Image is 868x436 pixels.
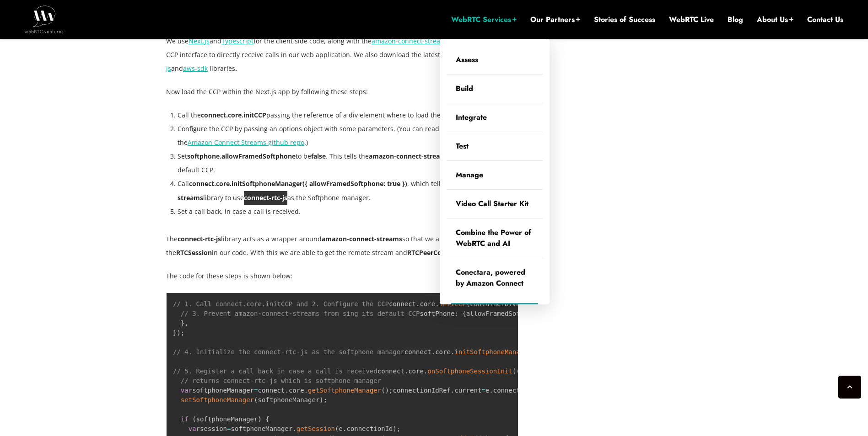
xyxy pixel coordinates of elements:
[424,367,427,375] span: .
[166,34,518,75] p: We use and for the client side code, along with the library for loading the CCP interface to dire...
[381,387,385,394] span: (
[407,248,469,257] strong: RTCPeerConnection
[462,310,466,317] span: {
[594,15,655,25] a: Stories of Success
[166,232,518,260] p: The library acts as a wrapper around so that we are able to access the in our code. With this we ...
[447,218,543,258] a: Combine the Power of WebRTC and AI
[481,387,485,394] span: =
[181,377,381,384] span: // returns connect-rtc-js which is softphone manager
[178,108,518,122] li: Call the passing the reference of a div element where to load the CCP on the DOM.
[431,348,435,356] span: .
[454,348,532,356] span: initSoftphoneManager
[177,329,180,336] span: )
[187,152,296,160] strong: softphone.allowFramedSoftphone
[183,64,208,73] a: aws-sdk
[385,387,389,394] span: )
[227,425,231,432] span: =
[447,132,543,160] a: Test
[512,367,516,375] span: (
[265,415,269,423] span: {
[178,205,518,218] li: Set a call back, in case a call is received.
[189,179,407,188] strong: connect.core.initSoftphoneManager({ allowFramedSoftphone: true })
[221,37,253,45] a: Typescript
[372,37,449,45] a: amazon-connect-streams
[166,50,512,73] a: connect-rtc-js
[173,329,177,336] span: }
[416,300,420,308] span: .
[254,396,258,404] span: (
[166,85,518,99] p: Now load the CCP within the Next.js app by following these steps:
[285,387,288,394] span: .
[297,425,335,432] span: getSession
[188,138,304,147] a: Amazon Connect Streams github repo
[235,64,237,73] strong: .
[201,111,266,119] strong: connect.core.initCCP
[244,193,287,202] strong: connect-rtc-js
[181,310,420,317] span: // 3. Prevent amazon-connect-streams from sing its default CCP
[447,46,543,74] a: Assess
[757,15,793,25] a: About Us
[173,367,377,375] span: // 5. Register a call back in case a call is received
[447,190,543,218] a: Video Call Starter Kit
[189,37,210,45] a: Next.js
[404,367,408,375] span: .
[322,234,402,243] strong: amazon-connect-streams
[311,152,326,160] strong: false
[181,387,192,394] span: var
[254,387,258,394] span: =
[728,15,743,25] a: Blog
[669,15,714,25] a: WebRTC Live
[176,248,212,257] strong: RTCSession
[178,177,518,204] li: Call , which tells the library to use as the Softphone manager.
[369,152,449,160] strong: amazon-connect-streams
[530,15,580,25] a: Our Partners
[25,5,64,33] img: WebRTC.ventures
[516,367,520,375] span: (
[181,396,254,404] span: setSoftphoneManager
[807,15,843,25] a: Contact Us
[447,74,543,103] a: Build
[451,15,517,25] a: WebRTC Services
[427,367,512,375] span: onSoftphoneSessionInit
[451,348,454,356] span: .
[173,348,404,356] span: // 4. Initialize the connect-rtc-js as the softphone manager
[181,329,184,336] span: ;
[447,161,543,189] a: Manage
[292,425,296,432] span: .
[447,103,543,132] a: Integrate
[304,387,308,394] span: .
[343,425,346,432] span: .
[335,425,339,432] span: (
[451,387,454,394] span: .
[454,310,458,317] span: :
[319,396,323,404] span: )
[323,396,327,404] span: ;
[181,415,189,423] span: if
[435,300,439,308] span: .
[258,415,261,423] span: )
[389,387,393,394] span: ;
[397,425,400,432] span: ;
[178,149,518,177] li: Set to be . This tells the library to not use its default CCP.
[181,319,184,327] span: }
[178,234,221,243] strong: connect-rtc-js
[439,300,466,308] span: initCCP
[166,269,518,283] p: The code for these steps is shown below:
[393,425,397,432] span: )
[489,387,493,394] span: .
[308,387,381,394] span: getSoftphoneManager
[184,319,188,327] span: ,
[178,122,518,149] li: Configure the CCP by passing an options object with some parameters. (You can read more about the...
[192,415,196,423] span: (
[189,425,200,432] span: var
[173,300,389,308] span: // 1. Call connect.core.initCCP and 2. Configure the CCP
[447,258,543,298] a: Conectara, powered by Amazon Connect
[178,179,511,202] strong: amazon-connect-streams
